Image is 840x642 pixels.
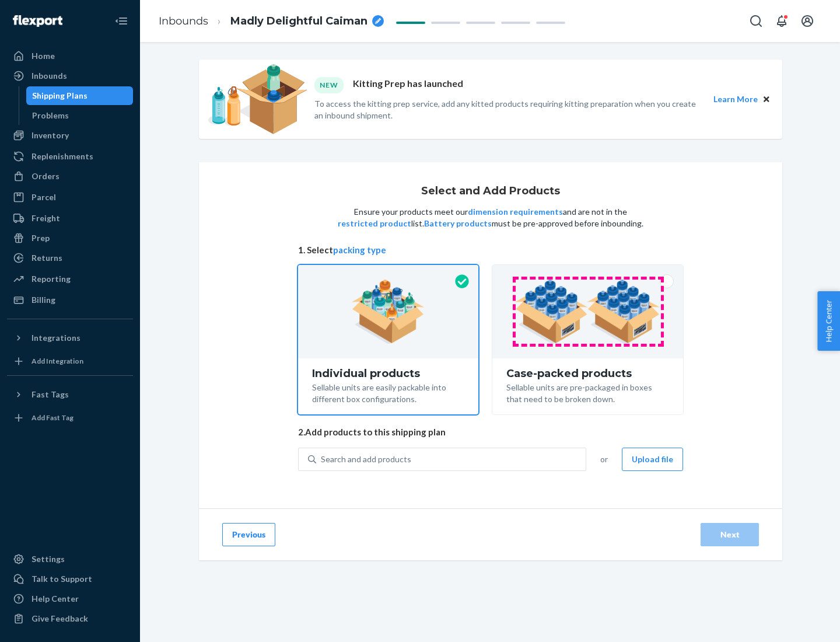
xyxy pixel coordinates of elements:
button: Next [701,523,759,546]
div: Prep [32,232,50,244]
div: Case-packed products [506,368,669,379]
div: Search and add products [321,453,411,465]
span: 2. Add products to this shipping plan [298,426,683,438]
button: Fast Tags [7,385,133,404]
button: Close Navigation [110,9,133,33]
div: Add Fast Tag [32,413,73,423]
ol: breadcrumbs [149,4,393,39]
div: Inbounds [32,70,67,82]
div: Settings [32,553,65,565]
img: case-pack.59cecea509d18c883b923b81aeac6d0b.png [515,280,660,344]
div: Problems [32,110,69,121]
a: Replenishments [7,147,133,166]
p: To access the kitting prep service, add any kitted products requiring kitting preparation when yo... [314,98,703,121]
div: NEW [314,77,344,93]
div: Reporting [32,273,71,285]
a: Reporting [7,270,133,288]
a: Returns [7,249,133,267]
button: dimension requirements [468,206,563,218]
div: Help Center [32,593,79,605]
h1: Select and Add Products [421,186,560,197]
div: Freight [32,212,60,224]
a: Billing [7,291,133,309]
img: Flexport logo [13,15,62,27]
div: Fast Tags [32,389,69,400]
div: Replenishments [32,151,93,162]
p: Kitting Prep has launched [353,77,463,93]
a: Prep [7,229,133,247]
div: Sellable units are easily packable into different box configurations. [312,379,464,405]
button: Close [760,93,773,106]
button: Open notifications [770,9,793,33]
a: Freight [7,209,133,228]
a: Settings [7,550,133,568]
div: Add Integration [32,356,83,366]
a: Add Integration [7,352,133,371]
button: Open account menu [796,9,819,33]
a: Home [7,47,133,65]
button: Help Center [817,291,840,351]
button: Open Search Box [744,9,768,33]
button: Learn More [713,93,758,106]
a: Add Fast Tag [7,409,133,427]
a: Parcel [7,188,133,207]
a: Talk to Support [7,570,133,588]
button: Give Feedback [7,609,133,628]
div: Talk to Support [32,573,92,585]
div: Shipping Plans [32,90,87,102]
p: Ensure your products meet our and are not in the list. must be pre-approved before inbounding. [337,206,645,229]
img: individual-pack.facf35554cb0f1810c75b2bd6df2d64e.png [352,280,425,344]
button: Battery products [424,218,492,229]
button: Integrations [7,329,133,347]
div: Sellable units are pre-packaged in boxes that need to be broken down. [506,379,669,405]
div: Integrations [32,332,80,344]
div: Returns [32,252,62,264]
a: Help Center [7,589,133,608]
a: Inbounds [7,67,133,85]
div: Orders [32,170,60,182]
a: Orders [7,167,133,186]
span: Madly Delightful Caiman [230,14,367,29]
div: Home [32,50,55,62]
a: Shipping Plans [26,86,134,105]
div: Inventory [32,130,69,141]
button: restricted product [338,218,411,229]
a: Inventory [7,126,133,145]
div: Individual products [312,368,464,379]
button: packing type [333,244,386,256]
span: 1. Select [298,244,683,256]
a: Problems [26,106,134,125]
div: Next [710,529,749,540]
div: Give Feedback [32,613,88,624]
a: Inbounds [159,15,208,27]
div: Billing [32,294,55,306]
button: Previous [222,523,275,546]
div: Parcel [32,191,56,203]
button: Upload file [622,448,683,471]
span: or [600,453,608,465]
